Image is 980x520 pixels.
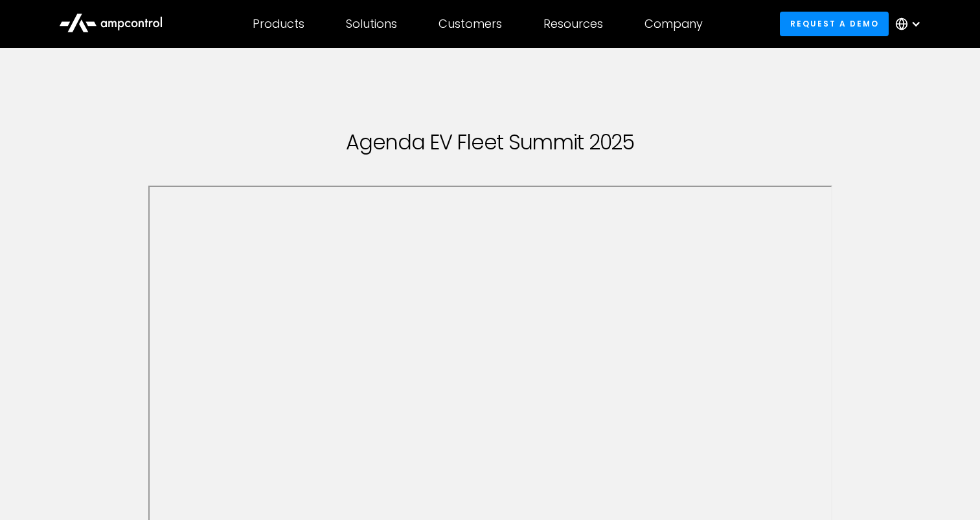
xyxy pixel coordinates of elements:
[543,17,603,31] div: Resources
[253,17,304,31] div: Products
[346,17,397,31] div: Solutions
[644,17,703,31] div: Company
[439,17,502,31] div: Customers
[780,12,889,36] a: Request a demo
[148,131,832,155] h1: Agenda EV Fleet Summit 2025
